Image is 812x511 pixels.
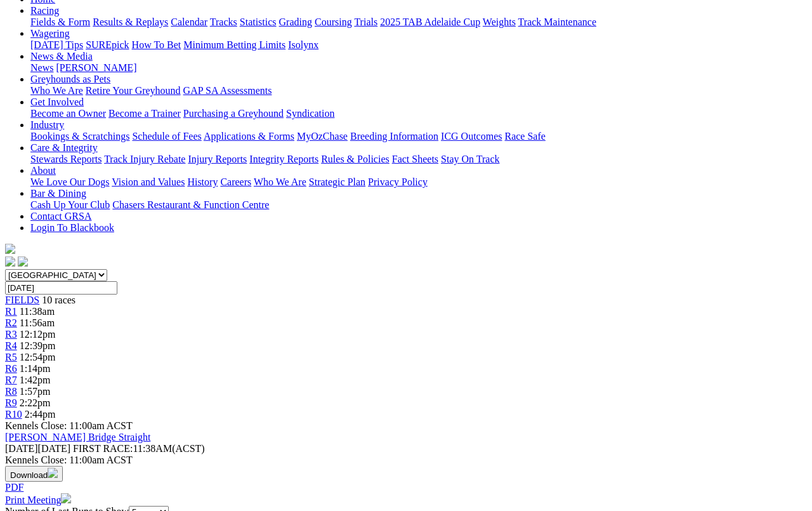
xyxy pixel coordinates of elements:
[5,317,17,328] a: R2
[18,256,28,267] img: twitter.svg
[48,468,58,478] img: download.svg
[240,17,277,27] a: Statistics
[30,154,101,164] a: Stewards Reports
[5,432,150,442] a: [PERSON_NAME] Bridge Straight
[30,108,106,119] a: Become an Owner
[5,466,63,482] button: Download
[30,211,91,222] a: Contact GRSA
[321,154,390,164] a: Rules & Policies
[20,397,51,408] span: 2:22pm
[183,108,284,119] a: Purchasing a Greyhound
[30,51,93,62] a: News & Media
[132,131,201,142] a: Schedule of Fees
[73,443,133,454] span: FIRST RACE:
[504,131,545,142] a: Race Safe
[441,131,502,142] a: ICG Outcomes
[104,154,185,164] a: Track Injury Rebate
[441,154,499,164] a: Stay On Track
[5,244,15,254] img: logo-grsa-white.png
[483,17,516,27] a: Weights
[30,131,129,142] a: Bookings & Scratchings
[112,199,269,210] a: Chasers Restaurant & Function Centre
[249,154,318,164] a: Integrity Reports
[132,39,181,50] a: How To Bet
[30,154,807,165] div: Care & Integrity
[380,17,480,27] a: 2025 TAB Adelaide Cup
[112,176,185,187] a: Vision and Values
[5,375,17,385] a: R7
[73,443,205,454] span: 11:38AM(ACST)
[30,5,59,16] a: Racing
[30,96,84,107] a: Get Involved
[309,176,365,187] a: Strategic Plan
[5,443,70,454] span: [DATE]
[86,39,129,50] a: SUREpick
[220,176,251,187] a: Careers
[20,317,55,328] span: 11:56am
[518,17,596,27] a: Track Maintenance
[20,340,56,351] span: 12:39pm
[5,494,71,505] a: Print Meeting
[297,131,348,142] a: MyOzChase
[354,17,377,27] a: Trials
[5,295,39,305] a: FIELDS
[5,409,22,420] a: R10
[187,176,218,187] a: History
[5,443,38,454] span: [DATE]
[5,281,117,295] input: Select date
[30,119,64,130] a: Industry
[5,256,15,267] img: facebook.svg
[30,39,83,50] a: [DATE] Tips
[30,62,53,73] a: News
[279,17,312,27] a: Grading
[315,17,352,27] a: Coursing
[20,386,51,397] span: 1:57pm
[42,295,75,305] span: 10 races
[61,493,71,503] img: printer.svg
[5,329,17,340] a: R3
[30,142,98,153] a: Care & Integrity
[350,131,438,142] a: Breeding Information
[20,352,56,362] span: 12:54pm
[286,108,334,119] a: Syndication
[30,165,56,176] a: About
[5,306,17,317] a: R1
[171,17,207,27] a: Calendar
[30,17,90,27] a: Fields & Form
[30,62,807,74] div: News & Media
[30,176,807,188] div: About
[5,363,17,374] a: R6
[288,39,318,50] a: Isolynx
[183,85,272,96] a: GAP SA Assessments
[30,85,83,96] a: Who We Are
[30,17,807,28] div: Racing
[368,176,428,187] a: Privacy Policy
[30,199,807,211] div: Bar & Dining
[25,409,56,420] span: 2:44pm
[30,108,807,119] div: Get Involved
[30,131,807,142] div: Industry
[30,39,807,51] div: Wagering
[30,28,70,39] a: Wagering
[30,199,110,210] a: Cash Up Your Club
[20,363,51,374] span: 1:14pm
[5,420,133,431] span: Kennels Close: 11:00am ACST
[30,222,114,233] a: Login To Blackbook
[204,131,294,142] a: Applications & Forms
[392,154,438,164] a: Fact Sheets
[86,85,181,96] a: Retire Your Greyhound
[5,352,17,362] span: R5
[5,482,807,493] div: Download
[183,39,285,50] a: Minimum Betting Limits
[5,386,17,397] span: R8
[56,62,136,73] a: [PERSON_NAME]
[20,375,51,385] span: 1:42pm
[93,17,168,27] a: Results & Replays
[5,397,17,408] a: R9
